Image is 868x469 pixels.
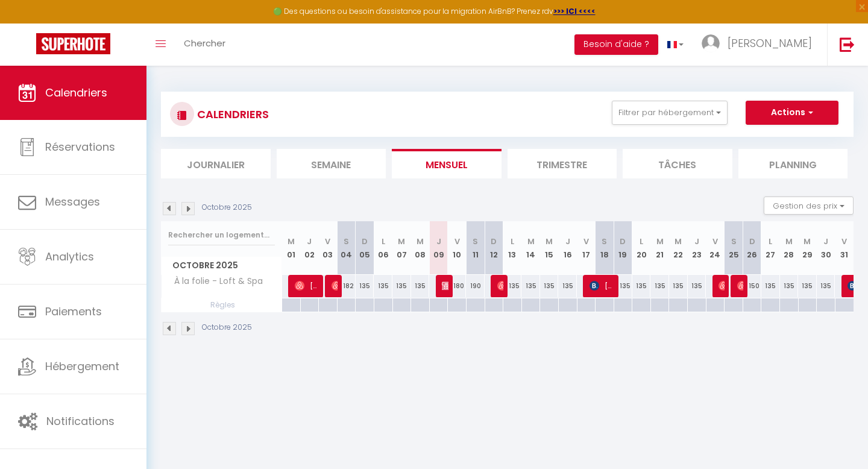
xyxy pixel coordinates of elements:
abbr: M [675,236,682,247]
span: Réservations [45,139,115,154]
img: Super Booking [36,33,110,54]
div: 150 [743,275,761,297]
th: 17 [577,221,596,275]
th: 24 [706,221,725,275]
button: Filtrer par hébergement [612,101,728,125]
abbr: M [804,236,811,247]
div: 135 [688,275,706,297]
th: 18 [596,221,614,275]
th: 04 [337,221,356,275]
abbr: M [417,236,424,247]
abbr: M [656,236,664,247]
abbr: M [785,236,793,247]
button: Gestion des prix [764,197,854,215]
abbr: M [527,236,535,247]
img: ... [702,34,720,52]
th: 11 [466,221,485,275]
th: 30 [817,221,835,275]
div: 135 [650,275,669,297]
th: 21 [650,221,669,275]
span: Analytics [45,249,94,264]
div: 135 [780,275,799,297]
div: 135 [558,275,577,297]
th: 12 [485,221,503,275]
li: Semaine [277,149,386,178]
abbr: D [620,236,626,247]
abbr: L [511,236,514,247]
th: 19 [614,221,632,275]
span: Règles [162,298,281,312]
th: 29 [798,221,817,275]
abbr: J [307,236,312,247]
li: Tâches [623,149,732,178]
th: 20 [632,221,651,275]
th: 05 [356,221,374,275]
th: 26 [743,221,761,275]
input: Rechercher un logement... [168,224,275,246]
span: [PERSON_NAME] [728,36,812,51]
span: Calendriers [45,85,107,100]
div: 180 [448,275,467,297]
span: Messages [45,194,100,209]
div: 135 [374,275,392,297]
th: 09 [429,221,448,275]
th: 16 [558,221,577,275]
span: Chercher [184,37,225,49]
abbr: M [398,236,405,247]
abbr: D [749,236,755,247]
abbr: L [382,236,385,247]
div: 190 [466,275,485,297]
button: Actions [746,101,838,125]
a: ... [PERSON_NAME] [693,24,827,66]
div: 135 [669,275,688,297]
th: 06 [374,221,392,275]
abbr: J [694,236,699,247]
th: 08 [411,221,430,275]
div: 135 [540,275,559,297]
span: Octobre 2025 [162,257,281,274]
span: À la folie - Loft & Spa [163,275,266,288]
abbr: M [546,236,553,247]
span: [PERSON_NAME] [590,274,614,297]
th: 28 [780,221,799,275]
abbr: S [473,236,478,247]
abbr: V [325,236,330,247]
abbr: L [640,236,643,247]
th: 22 [669,221,688,275]
div: 135 [503,275,522,297]
div: 135 [632,275,651,297]
a: >>> ICI <<<< [553,6,596,16]
div: 135 [521,275,540,297]
p: Octobre 2025 [202,202,252,213]
span: [PERSON_NAME] [295,274,319,297]
div: 182 [337,275,356,297]
div: 135 [798,275,817,297]
img: logout [840,37,855,52]
li: Trimestre [508,149,617,178]
abbr: S [602,236,607,247]
abbr: V [712,236,718,247]
th: 27 [761,221,780,275]
span: [PERSON_NAME] [737,274,743,297]
th: 25 [725,221,743,275]
p: Octobre 2025 [202,322,252,333]
abbr: J [823,236,828,247]
th: 13 [503,221,522,275]
span: Hébergement [45,359,119,374]
span: Notifications [46,414,115,429]
th: 10 [448,221,467,275]
h3: CALENDRIERS [194,101,269,128]
div: 135 [356,275,374,297]
th: 23 [688,221,706,275]
div: 135 [761,275,780,297]
li: Journalier [161,149,271,178]
span: Paiements [45,304,102,319]
li: Planning [738,149,848,178]
abbr: V [583,236,589,247]
abbr: L [769,236,772,247]
button: Besoin d'aide ? [574,34,658,55]
abbr: J [565,236,570,247]
a: Chercher [175,24,234,66]
th: 01 [282,221,301,275]
abbr: M [288,236,295,247]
